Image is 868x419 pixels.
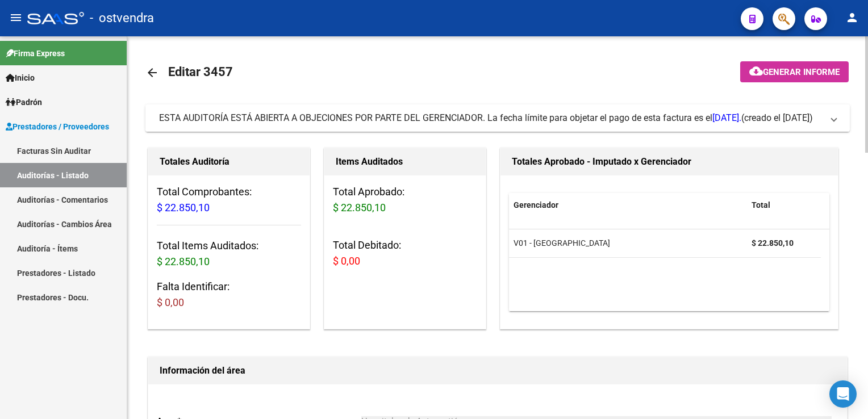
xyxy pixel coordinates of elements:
[333,202,386,213] span: $ 22.850,10
[6,96,42,108] span: Padrón
[6,120,109,133] span: Prestadores / Proveedores
[752,200,770,209] span: Total
[752,238,794,248] strong: $ 22.850,10
[90,6,154,31] span: - ostvendra
[157,184,301,216] h3: Total Comprobantes:
[829,380,857,408] div: Open Intercom Messenger
[512,153,827,171] h1: Totales Aprobado - Imputado x Gerenciador
[157,255,210,267] span: $ 22.850,10
[514,238,610,248] span: V01 - [GEOGRAPHIC_DATA]
[763,67,840,77] span: Generar informe
[333,237,477,269] h3: Total Debitado:
[333,184,477,216] h3: Total Aprobado:
[145,66,159,79] mat-icon: arrow_back
[157,279,301,311] h3: Falta Identificar:
[514,200,558,209] span: Gerenciador
[9,11,23,24] mat-icon: menu
[145,104,850,132] mat-expansion-panel-header: ESTA AUDITORÍA ESTÁ ABIERTA A OBJECIONES POR PARTE DEL GERENCIADOR. La fecha límite para objetar ...
[740,61,849,82] button: Generar informe
[509,193,747,217] datatable-header-cell: Gerenciador
[157,202,210,213] span: $ 22.850,10
[712,112,741,123] span: [DATE].
[160,362,836,380] h1: Información del área
[747,193,821,217] datatable-header-cell: Total
[157,238,301,270] h3: Total Items Auditados:
[845,11,859,24] mat-icon: person
[333,255,360,267] span: $ 0,00
[6,72,35,84] span: Inicio
[749,64,763,78] mat-icon: cloud_download
[160,153,298,171] h1: Totales Auditoría
[6,47,65,60] span: Firma Express
[336,153,474,171] h1: Items Auditados
[159,112,741,123] span: ESTA AUDITORÍA ESTÁ ABIERTA A OBJECIONES POR PARTE DEL GERENCIADOR. La fecha límite para objetar ...
[741,112,813,124] span: (creado el [DATE])
[168,65,233,79] span: Editar 3457
[157,296,184,308] span: $ 0,00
